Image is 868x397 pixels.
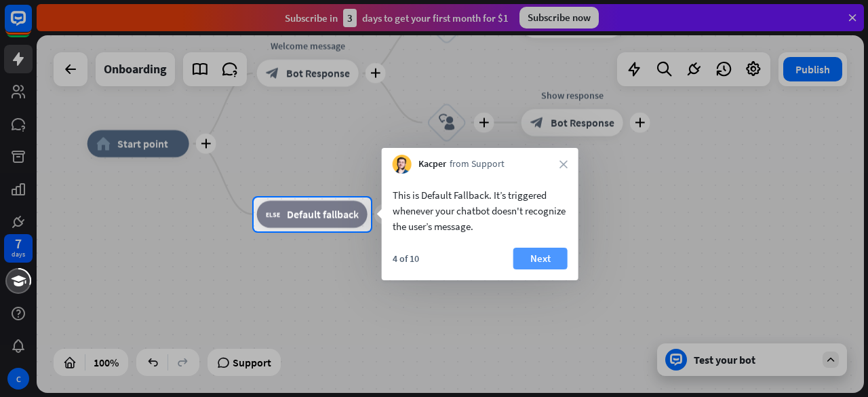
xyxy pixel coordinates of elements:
[559,160,568,168] i: close
[287,208,359,221] span: Default fallback
[418,157,446,171] span: Kacper
[450,157,505,171] span: from Support
[513,248,568,269] button: Next
[11,5,52,46] button: Open LiveChat chat widget
[393,252,419,265] div: 4 of 10
[266,208,280,221] i: block_fallback
[393,187,568,234] div: This is Default Fallback. It’s triggered whenever your chatbot doesn't recognize the user’s message.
